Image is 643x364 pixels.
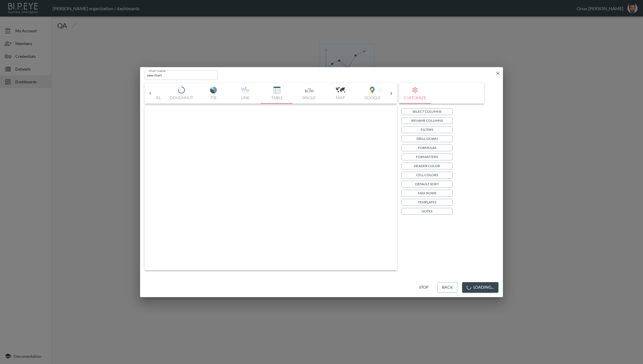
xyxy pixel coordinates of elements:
[401,108,452,115] button: Select Columns
[401,126,452,133] button: Filters
[418,190,436,196] p: Max Rows
[401,144,452,151] button: Formulas
[415,282,433,293] button: Stop
[401,181,452,188] button: Default Sort
[462,282,498,293] button: Loading...
[149,68,166,73] label: chart name
[418,145,436,151] p: Formulas
[401,199,452,206] button: Templates
[414,163,440,169] p: Header Color
[413,108,441,114] p: Select Columns
[411,118,443,124] p: Rename Columns
[416,172,438,178] p: Cell Colors
[401,190,452,197] button: Max Rows
[399,83,431,104] button: Customize
[401,208,452,215] button: Notes
[415,181,439,187] p: Default Sort
[401,117,452,124] button: Rename Columns
[99,83,329,104] div: Disabled while loading
[421,127,433,133] p: Filters
[401,172,452,178] button: Cell Colors
[416,154,438,160] p: Formatters
[401,135,452,142] button: Drill Down
[401,154,452,160] button: Formatters
[401,163,452,169] button: Header Color
[416,136,438,142] p: Drill Down
[437,282,458,293] button: Back
[145,71,218,80] input: chart name
[418,199,436,205] p: Templates
[422,208,432,214] p: Notes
